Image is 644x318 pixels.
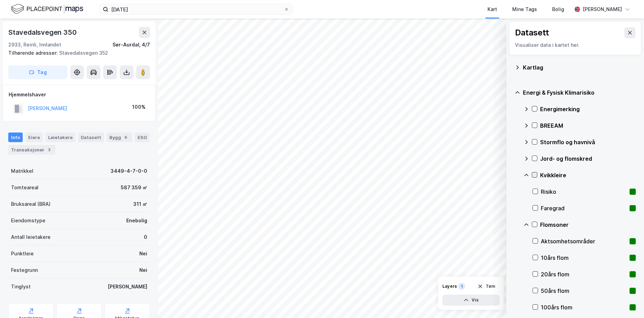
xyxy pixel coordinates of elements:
[541,254,627,262] div: 10års flom
[541,270,627,278] div: 20års flom
[541,204,627,212] div: Faregrad
[108,4,284,14] input: Søk på adresse, matrikkel, gårdeiere, leietakere eller personer
[473,281,500,292] button: Tøm
[8,65,67,79] button: Tag
[8,41,61,49] div: 2933, Reinli, Innlandet
[540,155,636,163] div: Jord- og flomskred
[9,91,150,99] div: Hjemmelshaver
[540,138,636,146] div: Stormflo og havnivå
[8,50,59,56] span: Tilhørende adresser:
[11,233,51,241] div: Antall leietakere
[540,171,636,179] div: Kvikkleire
[442,295,500,306] button: Vis
[126,216,147,225] div: Enebolig
[540,221,636,229] div: Flomsoner
[487,5,497,13] div: Kart
[442,284,457,289] div: Layers
[541,303,627,311] div: 100års flom
[144,233,147,241] div: 0
[540,121,636,130] div: BREEAM
[540,105,636,113] div: Energimerking
[11,167,33,175] div: Matrikkel
[610,285,644,318] iframe: Chat Widget
[121,183,147,192] div: 587 359 ㎡
[541,188,627,196] div: Risiko
[11,216,45,225] div: Eiendomstype
[458,283,465,290] div: 1
[523,63,636,72] div: Kartlag
[135,132,150,142] div: ESG
[112,41,150,49] div: Sør-Aurdal, 4/7
[583,5,622,13] div: [PERSON_NAME]
[512,5,537,13] div: Mine Tags
[8,27,78,38] div: Stavedalsvegen 350
[110,167,147,175] div: 3449-4-7-0-0
[11,266,38,274] div: Festegrunn
[122,134,129,141] div: 6
[541,287,627,295] div: 50års flom
[552,5,564,13] div: Bolig
[11,183,39,192] div: Tomteareal
[523,88,636,97] div: Energi & Fysisk Klimarisiko
[78,132,104,142] div: Datasett
[11,200,51,208] div: Bruksareal (BRA)
[515,27,549,38] div: Datasett
[108,283,147,291] div: [PERSON_NAME]
[8,49,144,57] div: Stavedalsvegen 352
[25,132,43,142] div: Eiere
[11,283,31,291] div: Tinglyst
[107,132,132,142] div: Bygg
[46,146,53,153] div: 3
[515,41,635,49] div: Visualiser data i kartet her.
[541,237,627,245] div: Aktsomhetsområder
[8,132,23,142] div: Info
[8,145,55,155] div: Transaksjoner
[133,200,147,208] div: 311 ㎡
[45,132,75,142] div: Leietakere
[11,250,34,258] div: Punktleie
[139,266,147,274] div: Nei
[132,103,146,111] div: 100%
[11,3,83,15] img: logo.f888ab2527a4732fd821a326f86c7f29.svg
[139,250,147,258] div: Nei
